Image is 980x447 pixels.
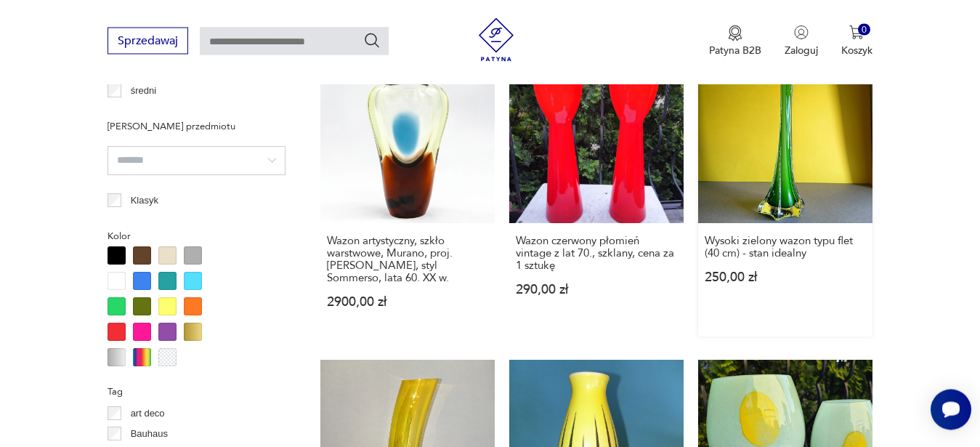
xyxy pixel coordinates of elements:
p: średni [131,83,156,99]
a: Wazon czerwony płomień vintage z lat 70., szklany, cena za 1 sztukęWazon czerwony płomień vintage... [509,49,684,337]
p: Patyna B2B [709,43,761,57]
p: Bauhaus [131,426,168,442]
p: Klasyk [131,193,158,209]
p: 2900,00 zł [327,296,488,308]
img: Ikona medalu [728,25,742,41]
p: [PERSON_NAME] przedmiotu [108,118,286,134]
div: 0 [858,23,870,36]
iframe: Smartsupp widget button [931,389,971,430]
img: Patyna - sklep z meblami i dekoracjami vintage [474,17,518,61]
p: Koszyk [841,43,872,57]
a: Ikona medaluPatyna B2B [709,25,761,57]
p: 290,00 zł [516,283,677,296]
h3: Wysoki zielony wazon typu flet (40 cm) - stan idealny [705,235,866,259]
a: Wazon artystyczny, szkło warstwowe, Murano, proj. Flavio Poli, styl Sommerso, lata 60. XX w.Wazon... [320,49,495,337]
p: Zaloguj [785,43,818,57]
h3: Wazon artystyczny, szkło warstwowe, Murano, proj. [PERSON_NAME], styl Sommerso, lata 60. XX w. [327,235,488,284]
a: Wysoki zielony wazon typu flet (40 cm) - stan idealnyWysoki zielony wazon typu flet (40 cm) - sta... [698,49,872,337]
button: Szukaj [363,31,381,49]
button: Zaloguj [785,25,818,57]
p: 250,00 zł [705,271,866,283]
p: Tag [108,384,286,400]
p: Kolor [108,228,286,244]
img: Ikonka użytkownika [794,25,809,39]
h3: Wazon czerwony płomień vintage z lat 70., szklany, cena za 1 sztukę [516,235,677,272]
button: 0Koszyk [841,25,872,57]
a: Sprzedawaj [108,36,188,47]
p: art deco [131,406,165,422]
button: Patyna B2B [709,25,761,57]
button: Sprzedawaj [108,27,188,54]
img: Ikona koszyka [849,25,864,39]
